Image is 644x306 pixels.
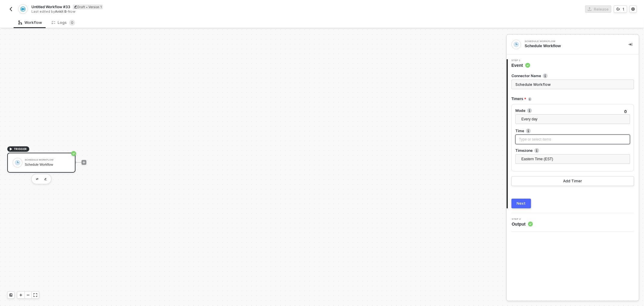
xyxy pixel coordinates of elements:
[585,5,611,13] button: Release
[26,293,30,297] span: icon-minus
[511,176,634,186] button: Add Timer
[19,293,23,297] span: icon-play
[515,128,630,133] label: Time
[614,5,627,13] button: 1
[629,43,632,46] span: icon-collapse-right
[511,62,530,68] span: Event
[528,97,532,101] img: icon-info
[515,148,630,153] label: Timezone
[82,161,86,164] span: icon-play
[15,160,20,165] img: icon
[9,147,13,151] span: icon-play
[52,20,75,26] div: Logs
[514,42,519,47] img: integration-icon
[526,129,531,133] img: icon-info
[18,20,42,25] div: Workflow
[25,163,70,167] div: Schedule Workflow
[631,7,635,11] span: icon-settings
[74,5,77,8] span: icon-edit
[36,178,38,180] img: edit-cred
[534,148,539,153] img: icon-info
[543,73,548,78] img: icon-info
[7,5,14,13] button: back
[515,108,630,113] label: Mode
[511,80,634,89] input: Enter description
[511,95,526,103] span: Timers
[42,175,49,183] button: edit-cred
[517,201,526,206] div: Next
[617,7,620,11] span: icon-versioning
[14,147,27,151] span: TRIGGER
[25,159,70,161] div: Schedule Workflow
[623,7,624,12] div: 1
[525,43,619,49] div: Schedule Workflow
[31,9,322,14] div: Last edited by - Now
[55,9,66,14] span: Ankit B
[8,7,13,11] img: back
[525,40,615,43] div: Schedule Workflow
[73,5,103,9] div: Draft • Version 1
[34,293,37,297] span: icon-expand
[507,59,639,208] div: Step 1Event Connector Nameicon-infoTimersicon-infoModeicon-infoEvery dayTimeicon-infoType or sele...
[521,155,626,164] span: Eastern Time (EST)
[511,73,634,78] label: Connector Name
[69,20,75,26] sup: 0
[511,59,530,62] span: Step 1
[34,175,41,183] button: edit-cred
[512,221,533,227] span: Output
[563,179,582,184] div: Add Timer
[44,178,47,181] img: edit-cred
[31,4,70,9] span: Untitled Workflow #33
[521,115,626,124] span: Every day
[512,218,533,220] span: Step 2
[20,6,25,12] img: integration-icon
[511,199,531,208] button: Next
[71,151,76,156] span: icon-success-page
[527,108,532,113] img: icon-info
